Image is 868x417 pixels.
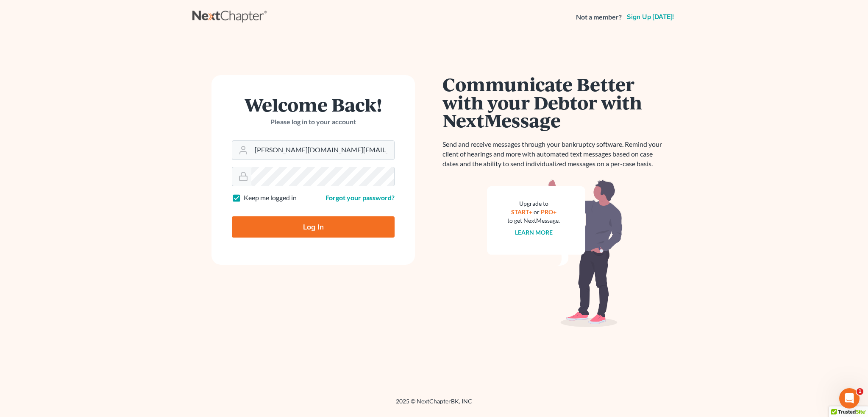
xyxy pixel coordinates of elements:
a: Forgot your password? [325,193,395,202]
iframe: Intercom live chat [839,388,860,409]
h1: Welcome Back! [232,95,395,114]
img: nextmessage_bg-59042aed3d76b12b5cd301f8e5b87938c9018125f34e5fa2b7a6b67550977c72.svg [487,179,623,327]
div: to get NextMessage. [507,216,560,225]
strong: Not a member? [576,12,622,22]
div: Upgrade to [507,199,560,208]
span: 1 [857,388,863,395]
span: or [534,208,540,215]
input: Log In [232,216,395,238]
p: Please log in to your account [232,117,395,127]
div: 2025 © NextChapterBK, INC [192,397,676,412]
input: Email Address [251,141,394,160]
a: Sign up [DATE]! [625,14,676,20]
h1: Communicate Better with your Debtor with NextMessage [442,75,667,129]
a: START+ [511,208,532,215]
p: Send and receive messages through your bankruptcy software. Remind your client of hearings and mo... [442,140,667,169]
label: Keep me logged in [244,193,297,203]
a: PRO+ [541,208,556,215]
a: Learn more [515,229,553,236]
